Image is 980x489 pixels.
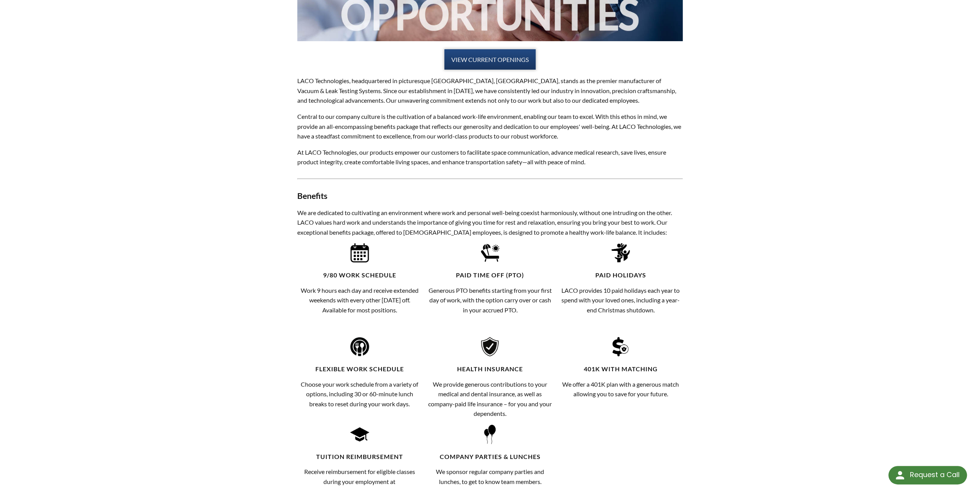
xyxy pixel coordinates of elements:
h4: Paid Holidays [558,271,683,279]
h4: 401K with Matching [558,365,683,373]
p: We sponsor regular company parties and lunches, to get to know team members. [428,467,553,486]
h4: Company Parties & Lunches [428,453,553,461]
h3: Benefits [297,191,683,202]
img: Company_Parties___Lunches_Icon.png [480,425,499,444]
p: Work 9 hours each day and receive extended weekends with every other [DATE] off. Available for mo... [297,285,422,315]
p: We offer a 401K plan with a generous match allowing you to save for your future. [558,379,683,399]
img: Flexible_Work_Schedule_Icon.png [350,337,369,356]
img: Tuition_Reimbursement_Icon.png [350,425,369,444]
a: VIEW CURRENT OPENINGS [444,49,536,70]
img: Paid_Time_Off_%28PTO%29_Icon.png [480,243,499,262]
img: round button [894,469,906,481]
img: 401K_with_Matching_icon.png [611,337,630,356]
div: Request a Call [888,466,967,484]
h4: 9/80 Work Schedule [297,271,422,279]
p: Generous PTO benefits starting from your first day of work, with the option carry over or cash in... [428,285,553,315]
p: We are dedicated to cultivating an environment where work and personal well-being coexist harmoni... [297,208,683,237]
img: 9-80_Work_Schedule_Icon.png [350,243,369,262]
img: Paid_Holidays_Icon.png [611,243,630,262]
h4: Flexible Work Schedule [297,365,422,373]
img: Health_Insurance_Icon.png [480,337,499,356]
div: Request a Call [910,466,959,484]
p: LACO Technologies, headquartered in picturesque [GEOGRAPHIC_DATA], [GEOGRAPHIC_DATA], stands as t... [297,76,683,105]
p: LACO provides 10 paid holidays each year to spend with your loved ones, including a year-end Chri... [558,285,683,315]
p: We provide generous contributions to your medical and dental insurance, as well as company-paid l... [428,379,553,419]
p: At LACO Technologies, our products empower our customers to facilitate space communication, advan... [297,147,683,167]
h4: Paid Time Off (PTO) [428,271,553,279]
h4: Health Insurance [428,365,553,373]
h4: Tuition Reimbursement [297,453,422,461]
p: Central to our company culture is the cultivation of a balanced work-life environment, enabling o... [297,112,683,141]
p: Choose your work schedule from a variety of options, including 30 or 60-minute lunch breaks to re... [297,379,422,409]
